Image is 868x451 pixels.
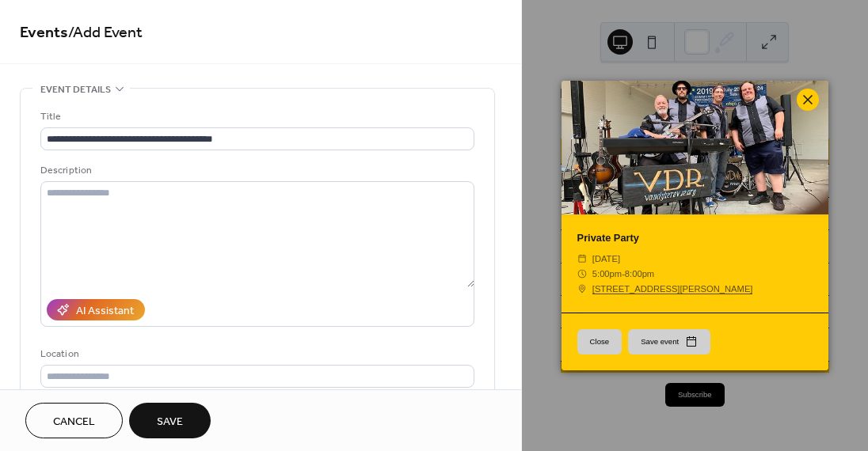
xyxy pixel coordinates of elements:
span: Event details [40,81,111,98]
span: Save [157,414,183,430]
span: 8:00pm [625,269,654,279]
span: Cancel [53,414,95,430]
div: ​ [577,282,588,297]
button: Cancel [25,403,123,438]
a: Events [20,17,68,48]
div: Private Party [562,230,828,245]
button: Close [577,329,622,354]
span: 5:00pm [592,269,622,279]
div: Description [40,162,471,179]
span: / Add Event [68,17,143,48]
div: AI Assistant [76,303,134,320]
div: Title [40,108,471,125]
span: [DATE] [592,252,620,267]
span: - [622,269,625,279]
button: Save event [628,329,710,354]
div: ​ [577,252,588,267]
div: ​ [577,267,588,282]
div: Location [40,346,471,362]
button: AI Assistant [47,299,145,320]
button: Save [129,403,211,438]
a: [STREET_ADDRESS][PERSON_NAME] [592,282,753,297]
